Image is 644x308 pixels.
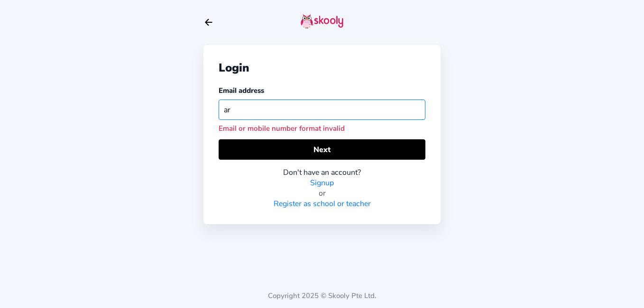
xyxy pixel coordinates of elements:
[219,139,425,160] button: Next
[274,199,371,209] a: Register as school or teacher
[310,178,334,188] a: Signup
[203,17,214,27] button: arrow back outline
[219,60,425,75] div: Login
[219,124,425,133] div: Email or mobile number format invalid
[219,86,264,95] label: Email address
[301,14,343,29] img: skooly-logo.png
[219,188,425,199] div: or
[219,100,425,120] input: Your email address
[219,167,425,178] div: Don't have an account?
